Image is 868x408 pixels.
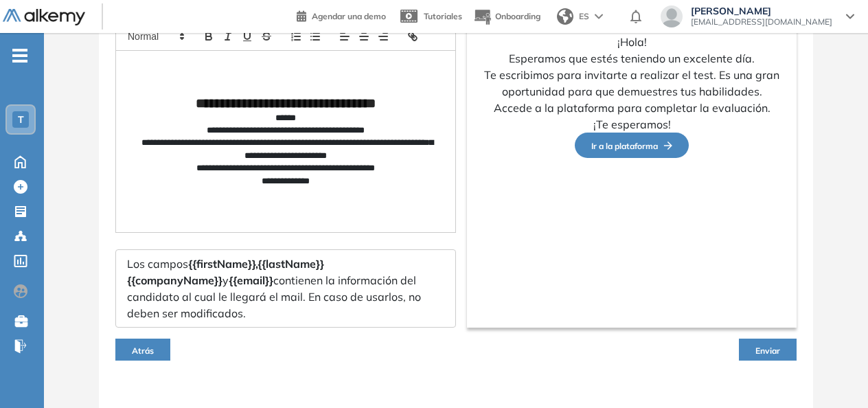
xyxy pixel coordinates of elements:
[312,11,386,21] span: Agendar una demo
[258,257,324,271] span: {{lastName}}
[755,345,780,356] span: Enviar
[579,10,589,23] span: ES
[595,14,603,19] img: arrow
[473,2,540,32] button: Onboarding
[557,8,573,25] img: world
[739,339,797,361] button: Enviar
[591,141,672,151] span: Ir a la plataforma
[18,114,24,125] span: T
[297,7,386,23] a: Agendar una demo
[127,273,222,287] span: {{companyName}}
[3,9,85,26] img: Logo
[691,5,832,16] span: [PERSON_NAME]
[115,249,456,328] div: Los campos y contienen la información del candidato al cual le llegará el mail. En caso de usarlo...
[229,273,273,287] span: {{email}}
[478,100,786,116] p: Accede a la plataforma para completar la evaluación.
[495,11,540,21] span: Onboarding
[478,34,786,50] p: ¡Hola!
[691,16,832,27] span: [EMAIL_ADDRESS][DOMAIN_NAME]
[424,11,462,21] span: Tutoriales
[575,133,689,158] button: Ir a la plataformaFlecha
[132,345,154,356] span: Atrás
[658,141,672,150] img: Flecha
[12,54,27,57] i: -
[478,50,786,67] p: Esperamos que estés teniendo un excelente día.
[478,116,786,133] p: ¡Te esperamos!
[478,67,786,100] p: Te escribimos para invitarte a realizar el test. Es una gran oportunidad para que demuestres tus ...
[115,339,170,361] button: Atrás
[188,257,258,271] span: {{firstName}},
